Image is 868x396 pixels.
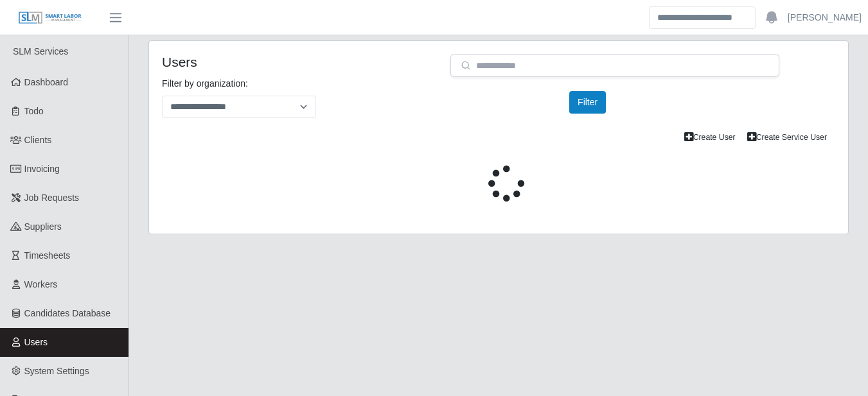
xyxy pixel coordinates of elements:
[13,46,68,56] span: SLM Services
[24,164,60,174] span: Invoicing
[569,91,606,114] button: Filter
[24,221,62,232] span: Suppliers
[24,77,69,87] span: Dashboard
[162,77,248,90] label: Filter by organization:
[678,128,741,146] a: Create User
[24,366,89,376] span: System Settings
[24,337,48,347] span: Users
[162,54,431,70] h4: Users
[24,135,52,145] span: Clients
[741,128,833,146] a: Create Service User
[24,279,58,289] span: Workers
[649,6,756,29] input: Search
[18,11,82,25] img: SLM Logo
[24,193,80,203] span: Job Requests
[24,106,44,116] span: Todo
[788,11,862,24] a: [PERSON_NAME]
[24,308,111,318] span: Candidates Database
[24,250,71,261] span: Timesheets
